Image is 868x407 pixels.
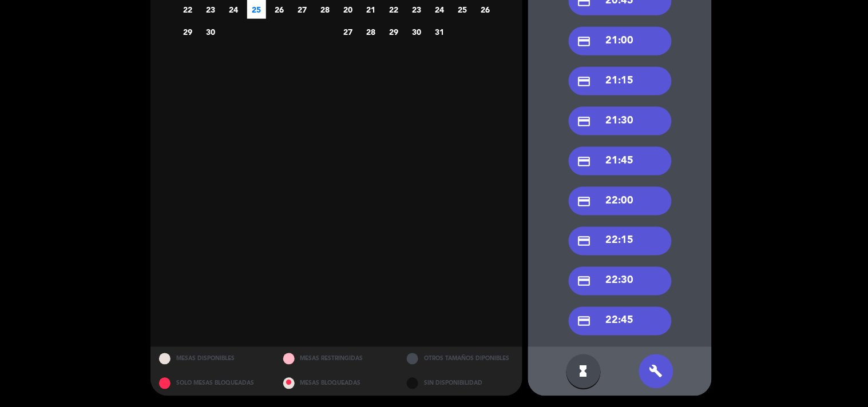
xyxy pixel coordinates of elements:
[201,22,220,41] span: 30
[150,372,275,396] div: SOLO MESAS BLOQUEADAS
[577,34,592,49] i: credit_card
[569,267,672,296] div: 22:30
[577,314,592,329] i: credit_card
[569,227,672,256] div: 22:15
[430,22,449,41] span: 31
[649,365,663,378] i: build
[339,22,358,41] span: 27
[398,347,522,372] div: OTROS TAMAÑOS DIPONIBLES
[407,22,426,41] span: 30
[577,154,592,169] i: credit_card
[275,347,399,372] div: MESAS RESTRINGIDAS
[179,22,197,41] span: 29
[577,114,592,129] i: credit_card
[362,22,381,41] span: 28
[569,67,672,95] div: 21:15
[577,365,590,378] i: hourglass_full
[569,307,672,336] div: 22:45
[398,372,522,396] div: SIN DISPONIBILIDAD
[577,74,592,89] i: credit_card
[275,372,399,396] div: MESAS BLOQUEADAS
[569,147,672,175] div: 21:45
[150,347,275,372] div: MESAS DISPONIBLES
[385,22,403,41] span: 29
[577,274,592,289] i: credit_card
[569,187,672,216] div: 22:00
[577,234,592,249] i: credit_card
[569,107,672,135] div: 21:30
[577,194,592,209] i: credit_card
[569,27,672,55] div: 21:00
